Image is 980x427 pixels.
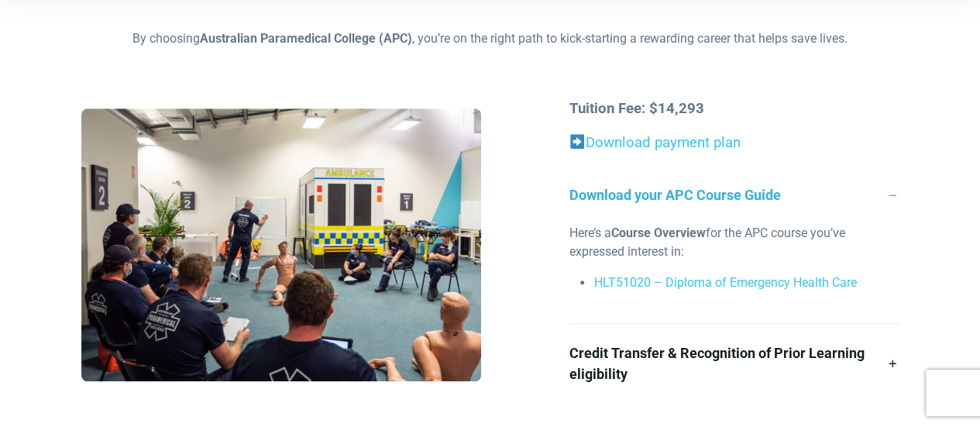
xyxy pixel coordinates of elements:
[593,275,856,290] a: HLT51020 – Diploma of Emergency Health Care
[569,100,703,117] strong: Tuition Fee: $14,293
[200,31,412,46] strong: Australian Paramedical College (APC)
[569,134,740,151] a: Download payment plan
[81,29,899,48] p: By choosing , you’re on the right path to kick-starting a rewarding career that helps save lives.
[569,224,899,261] p: Here’s a for the APC course you’ve expressed interest in:
[570,134,585,149] img: ➡️
[569,166,899,224] a: Download your APC Course Guide
[610,226,705,240] strong: Course Overview
[569,324,899,403] a: Credit Transfer & Recognition of Prior Learning eligibility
